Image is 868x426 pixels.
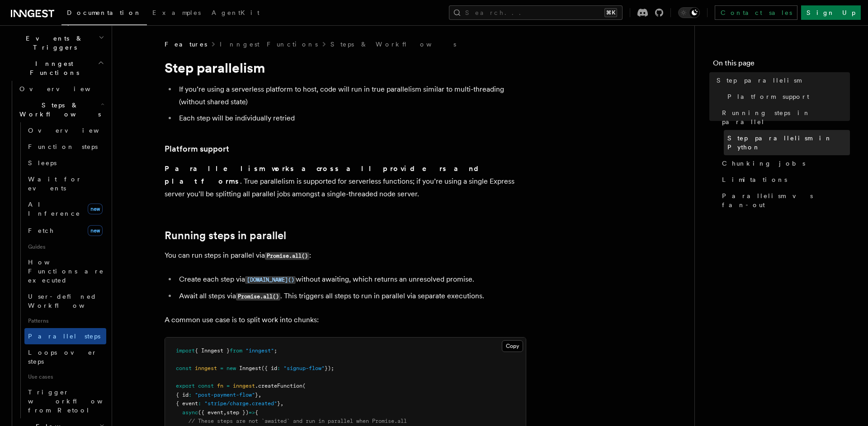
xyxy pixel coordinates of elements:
[226,365,236,371] span: new
[718,188,850,213] a: Parallelism vs fan-out
[24,139,106,155] a: Function steps
[258,392,261,398] span: ,
[165,314,526,326] p: A common use case is to split work into chunks:
[195,365,217,371] span: inngest
[182,409,198,416] span: async
[152,9,201,16] span: Examples
[24,196,106,222] a: AI Inferencenew
[165,164,486,185] strong: Parallelism works across all providers and platforms
[28,159,57,167] span: Sleeps
[226,383,230,389] span: =
[198,409,223,416] span: ({ event
[176,290,526,303] li: Await all steps via . This triggers all steps to run in parallel via separate executions.
[165,143,229,155] a: Platform support
[7,56,106,81] button: Inngest Functions
[302,383,306,389] span: (
[16,81,106,97] a: Overview
[198,400,201,407] span: :
[24,344,106,370] a: Loops over steps
[718,105,850,130] a: Running steps in parallel
[724,130,850,155] a: Step parallelism in Python
[165,40,207,49] span: Features
[28,176,82,192] span: Wait for events
[16,97,106,122] button: Steps & Workflows
[189,418,407,424] span: // These steps are not `awaited` and run in parallel when Promise.all
[255,409,258,416] span: {
[176,112,526,125] li: Each step will be individually retried
[220,365,223,371] span: =
[502,340,523,352] button: Copy
[16,122,106,418] div: Steps & Workflows
[212,9,259,16] span: AgentKit
[283,365,325,371] span: "signup-flow"
[801,5,861,20] a: Sign Up
[330,40,456,49] a: Steps & Workflows
[67,9,142,16] span: Documentation
[277,400,280,407] span: }
[24,288,106,314] a: User-defined Workflows
[678,7,700,18] button: Toggle dark mode
[713,72,850,88] a: Step parallelism
[176,83,526,108] li: If you’re using a serverless platform to host, code will run in true parallelism similar to multi...
[176,347,195,354] span: import
[718,171,850,188] a: Limitations
[718,155,850,171] a: Chunking jobs
[230,347,242,354] span: from
[245,347,274,354] span: "inngest"
[220,40,318,49] a: Inngest Functions
[189,392,192,398] span: :
[325,365,334,371] span: });
[204,400,277,407] span: "stripe/charge.created"
[245,275,296,283] a: [DOMAIN_NAME]()
[724,88,850,105] a: Platform support
[24,171,106,196] a: Wait for events
[24,370,106,384] span: Use cases
[165,249,526,262] p: You can run steps in parallel via :
[24,254,106,288] a: How Functions are executed
[265,252,309,260] code: Promise.all()
[19,85,113,93] span: Overview
[24,328,106,344] a: Parallel steps
[7,59,98,77] span: Inngest Functions
[255,383,302,389] span: .createFunction
[176,273,526,286] li: Create each step via without awaiting, which returns an unresolved promise.
[28,349,97,365] span: Loops over steps
[274,347,277,354] span: ;
[28,227,54,234] span: Fetch
[24,384,106,418] a: Trigger workflows from Retool
[7,34,99,52] span: Events & Triggers
[715,5,797,20] a: Contact sales
[722,108,850,126] span: Running steps in parallel
[61,3,147,25] a: Documentation
[722,191,850,209] span: Parallelism vs fan-out
[245,276,296,284] code: [DOMAIN_NAME]()
[277,365,280,371] span: :
[28,293,109,309] span: User-defined Workflows
[249,409,255,416] span: =>
[176,383,195,389] span: export
[88,225,103,236] span: new
[28,143,98,150] span: Function steps
[239,365,261,371] span: Inngest
[165,60,526,76] h1: Step parallelism
[24,314,106,328] span: Patterns
[261,365,277,371] span: ({ id
[604,8,617,17] kbd: ⌘K
[217,383,223,389] span: fn
[7,30,106,56] button: Events & Triggers
[24,155,106,171] a: Sleeps
[195,347,230,354] span: { Inngest }
[198,383,214,389] span: const
[88,204,103,214] span: new
[727,92,809,101] span: Platform support
[727,134,850,152] span: Step parallelism in Python
[165,229,286,242] a: Running steps in parallel
[176,400,198,407] span: { event
[24,122,106,139] a: Overview
[717,76,801,85] span: Step parallelism
[195,392,255,398] span: "post-payment-flow"
[24,222,106,240] a: Fetchnew
[280,400,283,407] span: ,
[713,58,850,72] h4: On this page
[16,101,101,119] span: Steps & Workflows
